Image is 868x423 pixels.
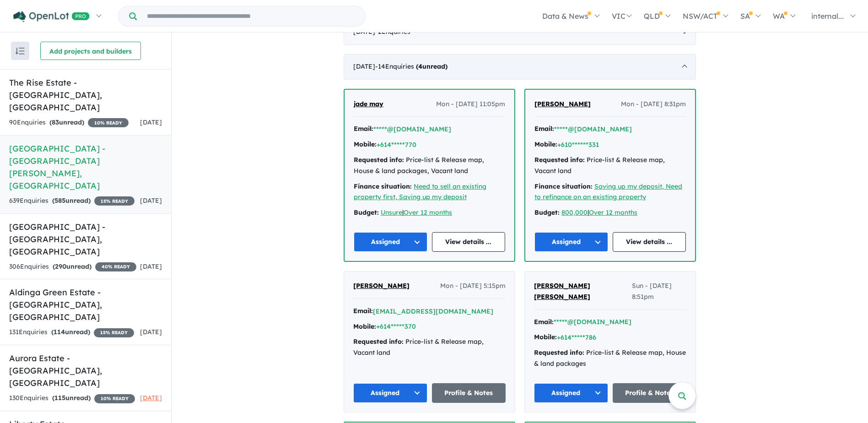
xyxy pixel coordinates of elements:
strong: Requested info: [534,156,585,164]
a: Profile & Notes [432,383,506,403]
strong: Email: [534,318,554,326]
strong: Finance situation: [534,182,593,190]
span: - 14 Enquir ies [375,62,447,70]
span: [PERSON_NAME] [534,100,591,108]
h5: Aurora Estate - [GEOGRAPHIC_DATA] , [GEOGRAPHIC_DATA] [9,352,162,389]
div: 306 Enquir ies [9,261,136,272]
span: jade may [354,100,383,108]
a: Unsure [381,208,402,217]
strong: Mobile: [354,140,377,148]
h5: Aldinga Green Estate - [GEOGRAPHIC_DATA] , [GEOGRAPHIC_DATA] [9,286,162,323]
div: 90 Enquir ies [9,117,129,128]
a: View details ... [613,232,686,252]
span: 40 % READY [95,262,136,271]
div: [DATE] [344,54,696,80]
strong: Budget: [534,208,560,217]
span: [DATE] [140,328,162,336]
a: [PERSON_NAME] [534,99,591,110]
a: Profile & Notes [613,383,687,403]
span: 4 [418,62,422,70]
a: [PERSON_NAME] [PERSON_NAME] [534,281,632,303]
span: internal... [811,11,844,21]
div: Price-list & Release map, House & land packages [534,347,686,369]
button: Assigned [534,383,608,403]
span: [DATE] [140,196,162,205]
strong: ( unread) [49,118,84,126]
span: 10 % READY [94,394,135,403]
strong: ( unread) [52,394,91,402]
a: Over 12 months [589,208,637,217]
span: Mon - [DATE] 11:05pm [436,99,505,110]
strong: Finance situation: [354,182,412,190]
strong: Mobile: [353,322,376,331]
span: 10 % READY [88,118,129,127]
strong: ( unread) [51,328,90,336]
span: 585 [54,196,65,205]
h5: [GEOGRAPHIC_DATA] - [GEOGRAPHIC_DATA] , [GEOGRAPHIC_DATA] [9,221,162,258]
a: 800,000 [561,208,588,217]
img: Openlot PRO Logo White [13,11,90,22]
span: [DATE] [140,394,162,402]
div: 130 Enquir ies [9,393,135,404]
strong: Mobile: [534,333,557,341]
span: [DATE] [140,118,162,126]
a: [PERSON_NAME] [353,281,410,292]
div: Price-list & Release map, Vacant land [353,336,506,358]
span: 15 % READY [94,196,135,206]
button: [EMAIL_ADDRESS][DOMAIN_NAME] [373,307,493,316]
a: Over 12 months [404,208,452,217]
a: Need to sell an existing property first, Saving up my deposit [354,182,486,201]
img: sort.svg [16,48,25,54]
input: Try estate name, suburb, builder or developer [139,6,363,26]
span: [PERSON_NAME] [PERSON_NAME] [534,282,590,301]
div: 639 Enquir ies [9,195,135,206]
h5: The Rise Estate - [GEOGRAPHIC_DATA] , [GEOGRAPHIC_DATA] [9,76,162,114]
strong: Budget: [354,208,379,217]
strong: ( unread) [416,62,447,70]
div: | [354,207,505,218]
span: Sun - [DATE] 8:51pm [632,281,686,303]
a: Saving up my deposit, Need to refinance on an existing property [534,182,682,201]
span: [DATE] [140,262,162,271]
strong: Requested info: [534,348,584,357]
a: jade may [354,99,383,110]
span: 114 [54,328,65,336]
strong: Requested info: [353,337,404,346]
strong: ( unread) [52,196,91,205]
span: [PERSON_NAME] [353,282,410,290]
button: Assigned [354,232,427,252]
div: Price-list & Release map, Vacant land [534,155,686,177]
button: Add projects and builders [40,42,141,60]
span: Mon - [DATE] 8:31pm [621,99,686,110]
a: View details ... [432,232,506,252]
button: Assigned [353,383,427,403]
div: | [534,207,686,218]
strong: Email: [353,307,373,315]
span: 15 % READY [94,328,134,337]
strong: Email: [354,125,373,133]
strong: Requested info: [354,156,404,164]
button: Assigned [534,232,608,252]
div: 131 Enquir ies [9,327,134,338]
strong: Email: [534,125,554,133]
h5: [GEOGRAPHIC_DATA] - [GEOGRAPHIC_DATA][PERSON_NAME] , [GEOGRAPHIC_DATA] [9,142,162,192]
span: 290 [55,262,66,271]
strong: ( unread) [53,262,92,271]
span: 83 [52,118,59,126]
strong: Mobile: [534,140,557,148]
div: Price-list & Release map, House & land packages, Vacant land [354,155,505,177]
span: Mon - [DATE] 5:15pm [440,281,506,292]
span: 115 [54,394,65,402]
